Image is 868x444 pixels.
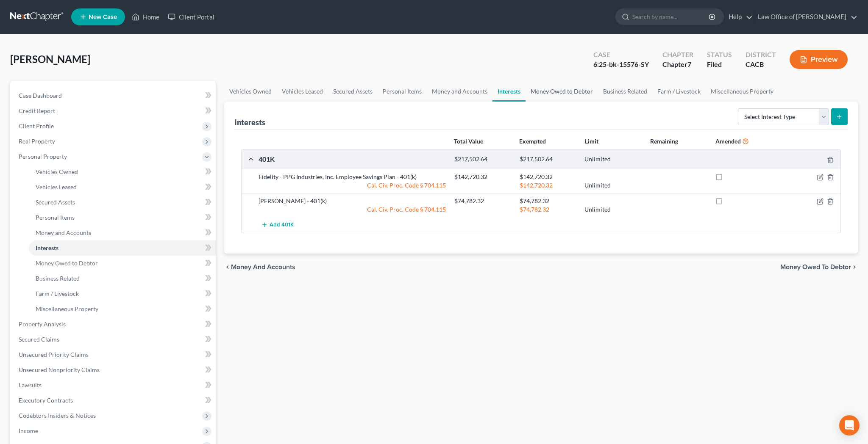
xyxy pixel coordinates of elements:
[580,155,645,163] div: Unlimited
[29,256,216,271] a: Money Owed to Debtor
[790,50,848,69] button: Preview
[780,264,858,270] button: Money Owed to Debtor chevron_right
[259,217,296,233] button: Add 401K
[36,259,98,267] span: Money Owed to Debtor
[29,164,216,179] a: Vehicles Owned
[29,301,216,317] a: Miscellaneous Property
[19,320,66,328] span: Property Analysis
[450,197,515,205] div: $74,782.32
[632,9,710,25] input: Search by name...
[585,138,598,145] strong: Limit
[746,60,776,69] div: CACB
[427,81,492,102] a: Money and Accounts
[519,138,546,145] strong: Exempted
[754,9,857,25] a: Law Office of [PERSON_NAME]
[19,336,59,343] span: Secured Claims
[12,378,216,393] a: Lawsuits
[580,205,645,214] div: Unlimited
[593,60,649,69] div: 6:25-bk-15576-SY
[19,92,62,99] span: Case Dashboard
[851,264,858,270] i: chevron_right
[662,50,693,60] div: Chapter
[652,81,706,102] a: Farm / Livestock
[10,53,90,65] span: [PERSON_NAME]
[19,153,67,160] span: Personal Property
[492,81,526,102] a: Interests
[36,305,98,312] span: Miscellaneous Property
[270,222,294,229] span: Add 401K
[29,225,216,240] a: Money and Accounts
[36,183,77,190] span: Vehicles Leased
[12,362,216,378] a: Unsecured Nonpriority Claims
[29,286,216,301] a: Farm / Livestock
[328,81,378,102] a: Secured Assets
[234,117,265,127] div: Interests
[839,415,860,436] div: Open Intercom Messenger
[224,81,277,102] a: Vehicles Owned
[254,197,450,205] div: [PERSON_NAME] - 401(k)
[515,205,581,214] div: $74,782.32
[254,173,450,181] div: Fidelity - PPG Industries, Inc. Employee Savings Plan - 401(k)
[19,107,55,114] span: Credit Report
[715,138,741,145] strong: Amended
[19,412,96,419] span: Codebtors Insiders & Notices
[36,275,80,282] span: Business Related
[36,229,91,236] span: Money and Accounts
[231,264,295,270] span: Money and Accounts
[378,81,427,102] a: Personal Items
[650,138,678,145] strong: Remaining
[515,181,581,190] div: $142,720.32
[277,81,328,102] a: Vehicles Leased
[128,9,164,25] a: Home
[12,103,216,119] a: Credit Report
[724,9,753,25] a: Help
[89,14,117,20] span: New Case
[19,138,55,145] span: Real Property
[254,205,450,214] div: Cal. Civ. Proc. Code § 704.115
[12,332,216,347] a: Secured Claims
[12,347,216,362] a: Unsecured Priority Claims
[29,179,216,195] a: Vehicles Leased
[19,381,42,389] span: Lawsuits
[526,81,598,102] a: Money Owed to Debtor
[19,122,54,130] span: Client Profile
[19,427,38,434] span: Income
[224,264,295,270] button: chevron_left Money and Accounts
[706,81,779,102] a: Miscellaneous Property
[29,210,216,225] a: Personal Items
[687,60,691,68] span: 7
[29,240,216,256] a: Interests
[450,173,515,181] div: $142,720.32
[454,138,483,145] strong: Total Value
[12,393,216,408] a: Executory Contracts
[12,88,216,103] a: Case Dashboard
[36,168,78,175] span: Vehicles Owned
[36,214,75,221] span: Personal Items
[254,181,450,190] div: Cal. Civ. Proc. Code § 704.115
[224,264,231,270] i: chevron_left
[707,60,732,69] div: Filed
[662,60,693,69] div: Chapter
[12,317,216,332] a: Property Analysis
[36,199,75,206] span: Secured Assets
[164,9,219,25] a: Client Portal
[36,290,79,297] span: Farm / Livestock
[515,173,581,181] div: $142,720.32
[707,50,732,60] div: Status
[19,397,73,404] span: Executory Contracts
[780,264,851,270] span: Money Owed to Debtor
[593,50,649,60] div: Case
[29,271,216,286] a: Business Related
[254,154,450,163] div: 401K
[746,50,776,60] div: District
[19,351,89,358] span: Unsecured Priority Claims
[598,81,652,102] a: Business Related
[19,366,100,373] span: Unsecured Nonpriority Claims
[36,244,58,251] span: Interests
[515,197,581,205] div: $74,782.32
[29,195,216,210] a: Secured Assets
[515,155,581,163] div: $217,502.64
[450,155,515,163] div: $217,502.64
[580,181,645,190] div: Unlimited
